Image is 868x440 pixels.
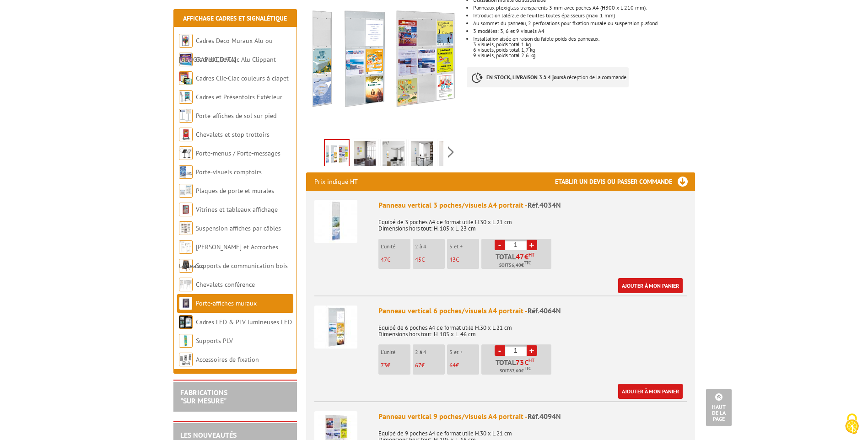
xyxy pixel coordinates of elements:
div: Panneau vertical 3 poches/visuels A4 portrait - [378,200,687,210]
a: Plaques de porte et murales [196,187,274,195]
a: - [495,345,505,356]
img: Chevalets conférence [179,278,193,291]
a: Ajouter à mon panier [618,384,683,399]
button: Cookies (fenêtre modale) [836,409,868,440]
p: Total [484,253,551,269]
a: Cadres Deco Muraux Alu ou [GEOGRAPHIC_DATA] [179,37,273,64]
span: Soit € [500,367,531,375]
p: 3 visuels, poids total 1 kg [473,42,695,47]
p: 2 à 4 [415,349,445,355]
a: Chevalets conférence [196,280,255,289]
span: Soit € [499,262,531,269]
span: 43 [449,256,456,263]
span: Next [447,145,455,160]
img: Cadres et Présentoirs Extérieur [179,90,193,104]
a: Affichage Cadres et Signalétique [183,14,287,22]
a: Supports PLV [196,337,233,345]
p: € [415,257,445,263]
span: 73 [381,361,387,369]
p: 9 visuels, poids total 2,6 kg [473,53,695,58]
a: Haut de la page [706,389,732,426]
span: Réf.4064N [528,306,561,315]
span: 56,40 [509,262,521,269]
li: Introduction latérale de feuilles toutes épaisseurs (maxi 1 mm) [473,13,695,18]
p: 5 et + [449,349,479,355]
p: 6 visuels, poids total 1,7 kg [473,47,695,53]
span: 47 [516,253,524,260]
img: Chevalets et stop trottoirs [179,128,193,141]
img: panneau_vertical_9_poches_visuels_a4_portrait_4094n_1.jpg [383,141,404,169]
li: Au sommet du panneau, 2 perforations pour fixation murale ou suspension plafond [473,21,695,26]
span: 45 [415,256,421,263]
a: Cadres Clic-Clac Alu Clippant [196,55,276,64]
a: Ajouter à mon panier [618,278,683,293]
h3: Etablir un devis ou passer commande [555,172,695,191]
p: Total [484,359,551,375]
a: Porte-menus / Porte-messages [196,149,280,157]
li: Panneaux plexiglass transparents 3 mm avec poches A4 (H300 x L 210 mm). [473,5,695,11]
span: 64 [449,361,456,369]
span: 47 [381,256,387,263]
a: Suspension affiches par câbles [196,224,281,232]
img: Accessoires de fixation [179,353,193,366]
p: 5 et + [449,243,479,250]
a: - [495,240,505,250]
p: L'unité [381,349,410,355]
img: Porte-menus / Porte-messages [179,146,193,160]
sup: HT [528,357,534,364]
img: porte_affiches_muraux_4034n.jpg [325,140,349,168]
a: + [527,345,537,356]
a: Chevalets et stop trottoirs [196,130,270,139]
img: Porte-affiches muraux [179,296,193,310]
a: Cadres LED & PLV lumineuses LED [196,318,292,326]
a: Porte-affiches de sol sur pied [196,112,276,120]
p: Installation aisée en raison du faible poids des panneaux. [473,36,695,42]
a: + [527,240,537,250]
span: € [524,253,528,260]
p: € [381,362,410,369]
p: € [381,257,410,263]
sup: HT [528,252,534,258]
img: Supports PLV [179,334,193,348]
p: Equipé de 3 poches A4 de format utile H.30 x L.21 cm Dimensions hors tout: H. 105 x L. 23 cm [378,213,687,232]
p: 3 modèles: 3, 6 et 9 visuels A4 [473,28,695,34]
sup: TTC [524,260,531,265]
p: à réception de la commande [467,67,629,87]
strong: EN STOCK, LIVRAISON 3 à 4 jours [486,74,563,80]
a: Vitrines et tableaux affichage [196,205,278,214]
img: Suspension affiches par câbles [179,221,193,235]
img: Plaques de porte et murales [179,184,193,198]
img: Cadres LED & PLV lumineuses LED [179,315,193,329]
p: € [415,362,445,369]
img: Cadres Deco Muraux Alu ou Bois [179,34,193,48]
a: [PERSON_NAME] et Accroches tableaux [179,243,278,270]
p: € [449,362,479,369]
a: Supports de communication bois [196,262,288,270]
a: Porte-visuels comptoirs [196,168,262,176]
img: Cimaises et Accroches tableaux [179,240,193,254]
img: Panneau vertical 6 poches/visuels A4 portrait [314,306,357,349]
a: Cadres et Présentoirs Extérieur [196,93,282,101]
span: 73 [516,359,524,366]
img: Porte-affiches de sol sur pied [179,109,193,123]
img: Cookies (fenêtre modale) [841,413,863,435]
img: panneau_vertical_9_poches_visuels_a4_portrait_4094n.jpg [354,141,376,169]
p: L'unité [381,243,410,250]
span: € [524,359,528,366]
p: € [449,257,479,263]
a: Accessoires de fixation [196,355,259,364]
a: FABRICATIONS"Sur Mesure" [180,388,227,405]
img: Vitrines et tableaux affichage [179,203,193,216]
a: LES NOUVEAUTÉS [180,430,237,440]
a: Porte-affiches muraux [196,299,257,307]
p: Prix indiqué HT [314,172,358,191]
div: Panneau vertical 6 poches/visuels A4 portrait - [378,306,687,316]
p: Equipé de 6 poches A4 de format utile H.30 x L.21 cm Dimensions hors tout: H. 105 x L. 46 cm [378,318,687,338]
span: Réf.4034N [528,200,561,209]
img: Cadres Clic-Clac couleurs à clapet [179,71,193,85]
img: panneau_vertical_9_poches_visuels_a4_portrait_4094n_3.jpg [439,141,461,169]
sup: TTC [524,366,531,371]
img: panneau_vertical_9_poches_visuels_a4_portrait_4094n_2.jpg [411,141,433,169]
a: Cadres Clic-Clac couleurs à clapet [196,74,289,82]
span: Réf.4094N [528,412,561,421]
